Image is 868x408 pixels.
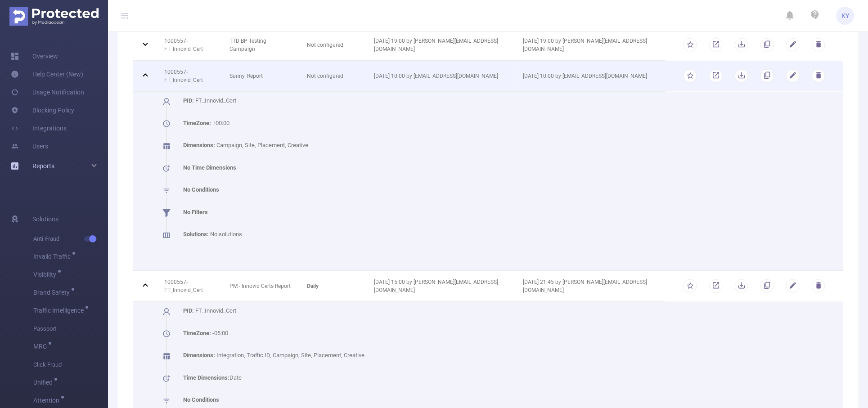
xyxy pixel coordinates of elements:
[307,283,319,289] b: daily
[367,271,516,302] td: [DATE] 15:00 by [PERSON_NAME][EMAIL_ADDRESS][DOMAIN_NAME]
[11,137,48,155] a: Users
[183,330,211,336] b: TimeZone:
[183,396,219,403] b: No Conditions
[33,397,63,404] span: Attention
[33,230,108,248] span: Anti-Fraud
[162,97,171,105] i: icon: user
[33,307,87,314] span: Traffic Intelligence
[164,279,203,293] span: 1000557 - FT_Innovid_Cert
[33,320,108,338] span: Passport
[183,307,236,314] span: FT_Innovid_Cert
[162,307,171,315] i: icon: user
[183,97,236,104] span: FT_Innovid_Cert
[300,30,367,61] td: Not configured
[841,7,849,25] span: KY
[11,83,84,101] a: Usage Notification
[32,210,58,228] span: Solutions
[183,352,364,359] span: Integration, Traffic ID, Campaign, Site, Placement, Creative
[183,374,242,381] span: Date
[183,97,194,104] b: PID:
[9,7,99,26] img: Protected Media
[183,120,229,126] span: +00:00
[183,231,242,238] span: No solutions
[33,289,73,296] span: Brand Safety
[183,142,215,148] b: Dimensions:
[11,65,83,83] a: Help Center (New)
[33,379,56,386] span: Unified
[367,61,516,92] td: [DATE] 10:00 by [EMAIL_ADDRESS][DOMAIN_NAME]
[164,69,203,83] span: 1000557 - FT_Innovid_Cert
[33,356,108,374] span: Click Fraud
[164,38,203,52] span: 1000557 - FT_Innovid_Cert
[516,271,666,302] td: [DATE] 21:45 by [PERSON_NAME][EMAIL_ADDRESS][DOMAIN_NAME]
[183,120,211,126] b: TimeZone:
[223,271,300,302] td: PM - Innovid Certs Report
[223,61,300,92] td: Sunny_Report
[300,61,367,92] td: Not configured
[183,164,236,171] b: No Time Dimensions
[183,307,194,314] b: PID:
[33,253,74,260] span: Invalid Traffic
[32,162,54,170] span: Reports
[223,30,300,61] td: TTD BP Testing Campaign
[33,343,50,350] span: MRC
[183,142,308,148] span: Campaign, Site, Placement, Creative
[183,330,228,336] span: -05:00
[183,186,219,193] b: No Conditions
[11,119,67,137] a: Integrations
[183,231,209,238] b: Solutions:
[11,47,58,65] a: Overview
[367,30,516,61] td: [DATE] 19:00 by [PERSON_NAME][EMAIL_ADDRESS][DOMAIN_NAME]
[11,101,74,119] a: Blocking Policy
[516,61,666,92] td: [DATE] 10:00 by [EMAIL_ADDRESS][DOMAIN_NAME]
[33,271,59,278] span: Visibility
[32,157,54,175] a: Reports
[516,30,666,61] td: [DATE] 19:00 by [PERSON_NAME][EMAIL_ADDRESS][DOMAIN_NAME]
[183,209,208,215] b: No Filters
[183,352,215,359] b: Dimensions:
[183,374,229,381] b: Time Dimensions:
